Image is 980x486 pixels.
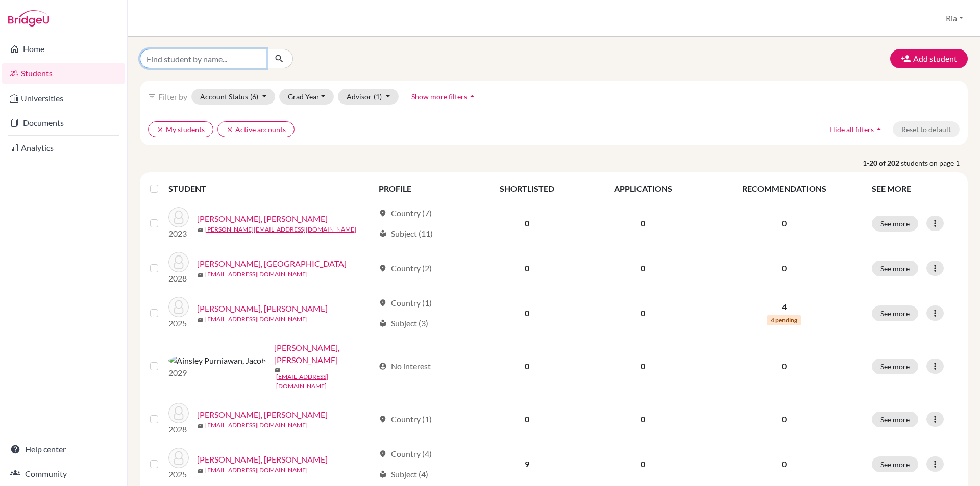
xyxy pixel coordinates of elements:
a: Community [2,464,125,484]
div: Subject (3) [379,317,428,329]
strong: 1-20 of 202 [863,158,901,168]
button: Reset to default [893,121,960,137]
a: [PERSON_NAME], [GEOGRAPHIC_DATA] [197,258,347,270]
p: 0 [709,458,860,470]
span: location_on [379,264,387,272]
td: 0 [471,397,583,442]
span: location_on [379,415,387,423]
i: arrow_drop_up [467,91,477,101]
th: SEE MORE [866,176,964,201]
p: 4 [709,301,860,313]
p: 0 [709,262,860,274]
a: Students [2,63,125,84]
button: Advisor(1) [338,89,399,105]
span: local_library [379,470,387,478]
input: Find student by name... [140,49,266,68]
img: Aaron Ie, Michael [168,207,189,227]
a: [PERSON_NAME], [PERSON_NAME] [274,342,374,366]
button: See more [872,261,918,276]
p: 2028 [168,423,189,436]
span: mail [197,272,203,278]
span: 4 pending [767,315,801,325]
span: local_library [379,319,387,327]
span: (6) [250,92,258,101]
i: arrow_drop_up [874,124,884,134]
td: 0 [471,291,583,336]
button: See more [872,305,918,321]
td: 0 [583,397,702,442]
div: No interest [379,360,431,372]
th: STUDENT [168,176,373,201]
span: account_circle [379,362,387,370]
button: Show more filtersarrow_drop_up [403,89,486,105]
i: filter_list [148,92,156,100]
button: Hide all filtersarrow_drop_up [821,121,893,137]
p: 0 [709,217,860,229]
img: Abigail Hidayat, Savannah [168,252,189,272]
td: 0 [583,336,702,397]
span: location_on [379,209,387,217]
td: 0 [471,246,583,291]
p: 2025 [168,468,189,480]
button: See more [872,456,918,472]
a: [PERSON_NAME], [PERSON_NAME] [197,302,328,315]
td: 0 [471,201,583,246]
a: [PERSON_NAME][EMAIL_ADDRESS][DOMAIN_NAME] [205,225,356,234]
a: [EMAIL_ADDRESS][DOMAIN_NAME] [205,270,308,279]
td: 0 [583,291,702,336]
button: Grad Year [279,89,334,105]
th: SHORTLISTED [471,176,583,201]
img: Alessa Yolwans, Finn [168,448,189,468]
div: Subject (4) [379,468,428,480]
p: 0 [709,360,860,372]
button: Add student [890,49,968,68]
img: Bridge-U [8,10,49,27]
a: [EMAIL_ADDRESS][DOMAIN_NAME] [205,315,308,324]
a: Home [2,39,125,59]
button: clearMy students [148,121,213,137]
button: clearActive accounts [217,121,295,137]
th: RECOMMENDATIONS [703,176,866,201]
a: Analytics [2,138,125,158]
span: Show more filters [411,92,467,101]
button: See more [872,216,918,232]
i: clear [157,126,164,133]
p: 2029 [168,367,266,379]
span: location_on [379,299,387,307]
div: Country (1) [379,413,432,425]
a: [EMAIL_ADDRESS][DOMAIN_NAME] [205,421,308,430]
p: 0 [709,413,860,425]
a: [PERSON_NAME], [PERSON_NAME] [197,453,328,466]
th: PROFILE [373,176,471,201]
span: (1) [374,92,382,101]
a: Universities [2,88,125,109]
button: See more [872,412,918,427]
button: See more [872,359,918,374]
img: Ainsley Purniawan, Jacob [168,354,266,367]
span: Filter by [158,92,187,101]
img: Adi Seputro, Dillon [168,297,189,317]
p: 2025 [168,317,189,329]
th: APPLICATIONS [583,176,702,201]
button: Account Status(6) [191,89,275,105]
div: Country (4) [379,448,432,460]
img: Akeno Poriel Simanjuntak, Ivander [168,403,189,423]
td: 0 [583,246,702,291]
p: 2023 [168,227,189,240]
p: 2028 [168,272,189,285]
div: Country (1) [379,297,432,309]
a: [EMAIL_ADDRESS][DOMAIN_NAME] [276,372,374,391]
span: mail [197,468,203,474]
a: Help center [2,439,125,459]
i: clear [226,126,233,133]
span: Hide all filters [829,125,874,134]
span: mail [274,367,280,373]
a: [PERSON_NAME], [PERSON_NAME] [197,408,328,421]
button: Ria [941,9,968,28]
div: Subject (11) [379,227,433,240]
div: Country (2) [379,262,432,274]
a: Documents [2,113,125,133]
div: Country (7) [379,207,432,219]
span: mail [197,317,203,323]
span: mail [197,227,203,233]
